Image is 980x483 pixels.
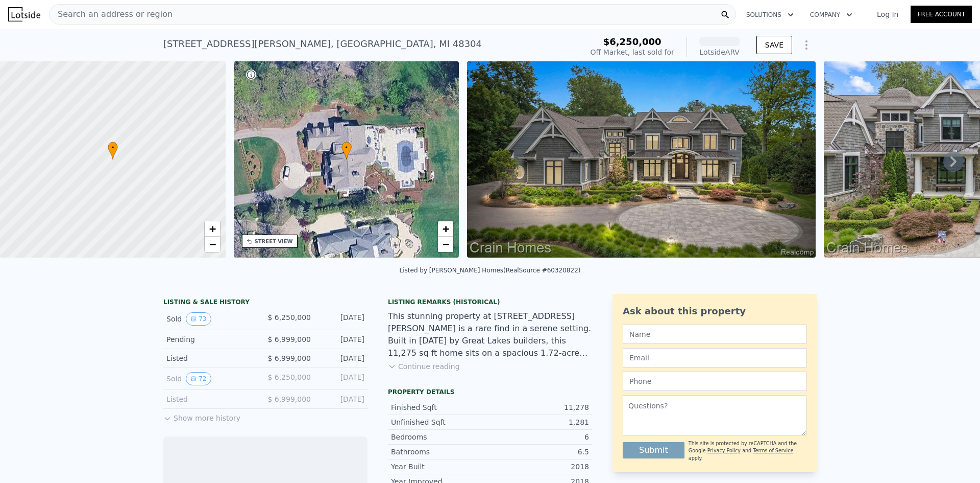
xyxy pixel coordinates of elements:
[209,222,215,235] span: +
[490,432,589,442] div: 6
[400,267,581,274] div: Listed by [PERSON_NAME] Homes (RealSource #60320822)
[388,388,592,396] div: Property details
[163,298,367,308] div: LISTING & SALE HISTORY
[166,334,257,344] div: Pending
[738,6,802,24] button: Solutions
[391,447,490,457] div: Bathrooms
[341,142,352,159] div: •
[623,348,806,367] input: Email
[438,237,453,252] a: Zoom out
[391,402,490,412] div: Finished Sqft
[166,353,257,363] div: Listed
[186,312,211,326] button: View historical data
[209,238,215,250] span: −
[753,448,793,453] a: Terms of Service
[267,373,311,381] span: $ 6,250,000
[707,448,741,453] a: Privacy Policy
[319,334,364,344] div: [DATE]
[166,312,257,326] div: Sold
[438,221,453,237] a: Zoom in
[319,372,364,385] div: [DATE]
[341,143,352,152] span: •
[490,417,589,427] div: 1,281
[319,353,364,363] div: [DATE]
[623,304,806,318] div: Ask about this property
[267,335,311,343] span: $ 6,999,000
[267,313,311,321] span: $ 6,250,000
[865,9,911,19] a: Log In
[689,440,806,462] div: This site is protected by reCAPTCHA and the Google and apply.
[163,37,482,51] div: [STREET_ADDRESS][PERSON_NAME] , [GEOGRAPHIC_DATA] , MI 48304
[319,394,364,404] div: [DATE]
[623,372,806,391] input: Phone
[388,361,460,372] button: Continue reading
[205,237,220,252] a: Zoom out
[490,402,589,412] div: 11,278
[108,142,118,159] div: •
[255,238,293,245] div: STREET VIEW
[186,372,211,385] button: View historical data
[623,442,684,458] button: Submit
[166,372,257,385] div: Sold
[467,61,816,258] img: Sale: 144215372 Parcel: 60166670
[603,36,661,47] span: $6,250,000
[443,238,449,250] span: −
[443,222,449,235] span: +
[911,6,972,23] a: Free Account
[319,312,364,326] div: [DATE]
[756,36,792,54] button: SAVE
[163,409,240,423] button: Show more history
[108,143,118,152] span: •
[166,394,257,404] div: Listed
[50,8,173,20] span: Search an address or region
[699,47,740,57] div: Lotside ARV
[623,325,806,344] input: Name
[267,395,311,403] span: $ 6,999,000
[388,298,592,306] div: Listing Remarks (Historical)
[205,221,220,237] a: Zoom in
[490,462,589,472] div: 2018
[802,6,861,24] button: Company
[8,7,40,21] img: Lotside
[267,354,311,362] span: $ 6,999,000
[796,35,817,55] button: Show Options
[591,47,674,57] div: Off Market, last sold for
[391,462,490,472] div: Year Built
[388,310,592,359] div: This stunning property at [STREET_ADDRESS][PERSON_NAME] is a rare find in a serene setting. Built...
[391,417,490,427] div: Unfinished Sqft
[391,432,490,442] div: Bedrooms
[490,447,589,457] div: 6.5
